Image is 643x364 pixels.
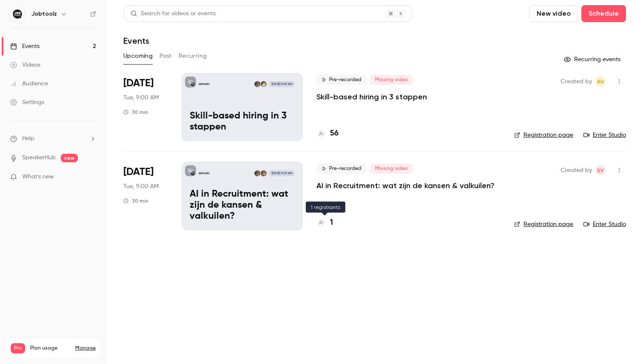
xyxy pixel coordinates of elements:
[11,7,24,21] img: Jobtoolz
[254,170,260,176] img: Davina Linclauw
[254,81,260,87] img: Davina Linclauw
[123,76,154,90] span: [DATE]
[123,182,159,191] span: Tue, 9:00 AM
[123,162,168,230] div: Nov 18 Tue, 9:00 AM (Europe/Brussels)
[11,343,25,353] span: Pro
[198,82,210,86] p: Jobtoolz
[316,92,427,102] a: Skill-based hiring in 3 stappen
[22,134,34,143] span: Help
[514,220,573,229] a: Registration page
[61,154,78,162] span: new
[198,171,210,175] p: Jobtoolz
[597,165,604,175] span: SV
[22,153,56,162] a: SpeakerHub
[10,61,40,69] div: Videos
[123,109,148,116] div: 30 min
[529,5,578,22] button: New video
[190,189,295,222] p: AI in Recruitment: wat zijn de kansen & valkuilen?
[316,181,495,191] a: AI in Recruitment: wat zijn de kansen & valkuilen?
[190,111,295,133] p: Skill-based hiring in 3 stappen
[159,49,172,63] button: Past
[123,198,148,204] div: 30 min
[123,93,159,102] span: Tue, 9:00 AM
[514,131,573,139] a: Registration page
[269,170,294,176] span: [DATE] 9:00 AM
[31,10,57,18] h6: Jobtoolz
[581,5,626,22] button: Schedule
[560,53,626,66] button: Recurring events
[583,220,626,229] a: Enter Studio
[583,131,626,139] a: Enter Studio
[330,217,333,229] h4: 1
[370,164,413,174] span: Missing video
[123,73,168,141] div: Oct 21 Tue, 9:00 AM (Europe/Brussels)
[595,76,606,87] span: Arne Vanaelst
[30,345,70,352] span: Plan usage
[269,81,294,87] span: [DATE] 9:00 AM
[10,79,48,88] div: Audience
[86,173,96,181] iframe: Noticeable Trigger
[182,73,303,141] a: Skill-based hiring in 3 stappenJobtoolzArne VanaelstDavina Linclauw[DATE] 9:00 AMSkill-based hiri...
[597,76,604,87] span: AV
[316,217,333,229] a: 1
[560,165,592,175] span: Created by
[123,165,154,179] span: [DATE]
[123,49,153,63] button: Upcoming
[22,172,54,181] span: What's new
[316,75,367,85] span: Pre-recorded
[123,36,149,46] h1: Events
[10,134,96,143] li: help-dropdown-opener
[261,81,267,87] img: Arne Vanaelst
[182,162,303,230] a: AI in Recruitment: wat zijn de kansen & valkuilen?JobtoolzValentina RadatiukDavina Linclauw[DATE]...
[131,9,216,18] div: Search for videos or events
[560,76,592,87] span: Created by
[10,98,44,107] div: Settings
[370,75,413,85] span: Missing video
[595,165,606,175] span: Simon Vandamme
[330,128,339,139] h4: 56
[179,49,207,63] button: Recurring
[316,164,367,174] span: Pre-recorded
[75,345,96,352] a: Manage
[261,170,267,176] img: Valentina Radatiuk
[316,128,339,139] a: 56
[10,42,40,51] div: Events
